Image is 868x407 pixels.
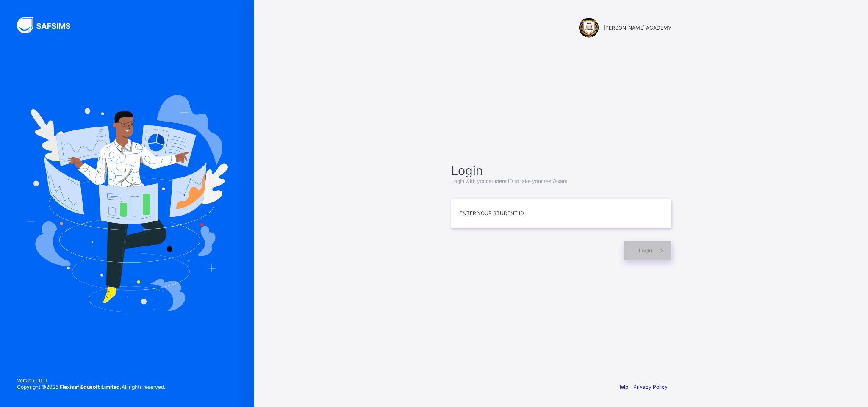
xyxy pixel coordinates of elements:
[26,95,228,312] img: Hero Image
[17,17,80,33] img: SAFSIMS Logo
[604,25,671,31] span: [PERSON_NAME] ACADEMY
[639,247,652,254] span: Login
[617,384,628,390] a: Help
[17,384,165,390] span: Copyright © 2025 All rights reserved.
[633,384,668,390] a: Privacy Policy
[60,384,122,390] strong: Flexisaf Edusoft Limited.
[17,377,165,384] span: Version 1.0.0
[451,163,671,178] span: Login
[451,178,567,184] span: Login with your student ID to take your test/exam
